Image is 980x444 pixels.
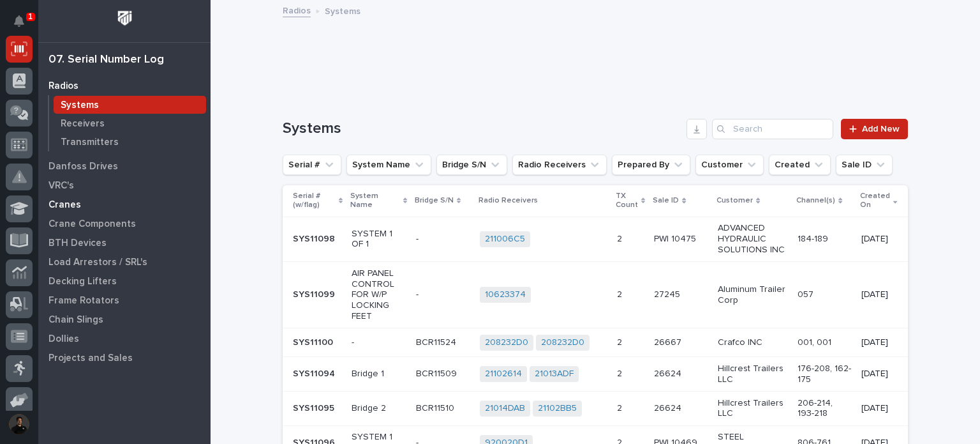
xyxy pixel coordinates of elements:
[49,133,211,151] a: Transmitters
[616,189,638,213] p: TX Count
[617,287,625,300] p: 2
[61,100,99,111] p: Systems
[861,403,897,414] p: [DATE]
[38,195,211,214] a: Cranes
[293,231,338,245] p: SYS11098
[325,3,360,17] p: Systems
[716,194,753,208] p: Customer
[654,335,684,348] p: 26667
[283,392,918,426] tr: SYS11095SYS11095 Bridge 2BCR11510BCR11510 21014DAB 21102BB5 22 2662426624 Hillcrest Trailers LLC2...
[113,6,137,30] img: Workspace Logo
[479,194,538,208] p: Radio Receivers
[861,337,897,348] p: [DATE]
[485,289,526,300] a: 10623374
[350,189,400,213] p: System Name
[695,155,764,175] button: Customer
[485,234,525,245] a: 211006C5
[718,337,787,348] p: Crafco INC
[38,157,211,176] a: Danfoss Drives
[861,369,897,379] p: [DATE]
[798,289,851,300] p: 057
[718,223,787,255] p: ADVANCED HYDRAULIC SOLUTIONS INC
[541,337,584,348] a: 208232D0
[6,411,33,438] button: users-avatar
[48,218,136,230] p: Crane Components
[283,155,341,175] button: Serial #
[346,155,431,175] button: System Name
[293,189,336,213] p: Serial # (w/flag)
[293,401,337,414] p: SYS11095
[712,119,833,139] input: Search
[293,287,338,300] p: SYS11099
[38,214,211,233] a: Crane Components
[416,335,459,348] p: BCR11524
[48,238,107,249] p: BTH Devices
[796,194,835,208] p: Channel(s)
[861,234,897,245] p: [DATE]
[48,180,74,192] p: VRC's
[16,15,33,36] div: Notifications1
[352,369,406,379] p: Bridge 1
[6,8,33,34] button: Notifications
[535,369,574,379] a: 21013ADF
[654,287,683,300] p: 27245
[718,364,787,385] p: Hillcrest Trailers LLC
[654,366,684,379] p: 26624
[416,401,457,414] p: BCR11510
[48,199,81,211] p: Cranes
[436,155,507,175] button: Bridge S/N
[38,252,211,272] a: Load Arrestors / SRL's
[48,257,147,268] p: Load Arrestors / SRL's
[48,353,133,364] p: Projects and Sales
[617,401,625,414] p: 2
[798,337,851,348] p: 001, 001
[769,155,831,175] button: Created
[352,268,406,322] p: AIR PANEL CONTROL FOR W/P LOCKING FEET
[48,295,119,307] p: Frame Rotators
[283,328,918,357] tr: SYS11100SYS11100 -BCR11524BCR11524 208232D0 208232D0 22 2666726667 Crafco INC001, 001[DATE]
[862,125,900,134] span: Add New
[283,262,918,328] tr: SYS11099SYS11099 AIR PANEL CONTROL FOR W/P LOCKING FEET-- 10623374 22 2724527245 Aluminum Trailer...
[352,337,406,348] p: -
[485,369,522,379] a: 21102614
[798,364,851,385] p: 176-208, 162-175
[293,366,338,379] p: SYS11094
[48,80,78,92] p: Radios
[61,137,119,148] p: Transmitters
[38,176,211,195] a: VRC's
[352,403,406,414] p: Bridge 2
[48,276,117,287] p: Decking Lifters
[49,96,211,114] a: Systems
[38,76,211,95] a: Radios
[861,289,897,300] p: [DATE]
[798,234,851,245] p: 184-189
[38,329,211,348] a: Dollies
[49,114,211,132] a: Receivers
[283,3,311,17] a: Radios
[352,229,406,250] p: SYSTEM 1 OF 1
[38,310,211,329] a: Chain Slings
[283,119,681,138] h1: Systems
[653,194,679,208] p: Sale ID
[48,161,118,172] p: Danfoss Drives
[841,119,908,139] a: Add New
[718,284,787,306] p: Aluminum Trailer Corp
[38,348,211,367] a: Projects and Sales
[28,12,33,21] p: 1
[48,314,103,326] p: Chain Slings
[38,291,211,310] a: Frame Rotators
[485,337,528,348] a: 208232D0
[612,155,690,175] button: Prepared By
[38,233,211,252] a: BTH Devices
[718,398,787,420] p: Hillcrest Trailers LLC
[38,272,211,291] a: Decking Lifters
[61,118,105,130] p: Receivers
[538,403,577,414] a: 21102BB5
[836,155,893,175] button: Sale ID
[617,335,625,348] p: 2
[654,231,699,245] p: PWI 10475
[798,398,851,420] p: 206-214, 193-218
[416,366,459,379] p: BCR11509
[283,357,918,392] tr: SYS11094SYS11094 Bridge 1BCR11509BCR11509 21102614 21013ADF 22 2662426624 Hillcrest Trailers LLC1...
